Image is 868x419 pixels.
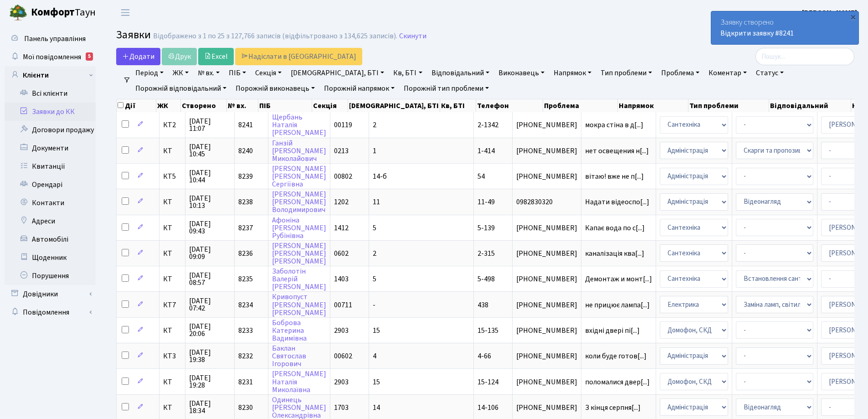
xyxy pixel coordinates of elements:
th: Кв, БТІ [440,99,476,112]
span: [PHONE_NUMBER] [516,147,577,155]
span: КТ [163,224,181,232]
a: Кв, БТІ [390,65,426,81]
th: Секція [312,99,348,112]
span: поломалися двер[...] [585,377,650,387]
span: 8241 [238,120,253,130]
span: КТ [163,275,181,283]
span: 8236 [238,248,253,259]
span: КТ5 [163,173,181,180]
a: Excel [198,48,234,65]
th: Відповідальний [769,99,851,112]
span: [DATE] 19:38 [189,349,231,363]
span: 15-135 [478,326,498,336]
span: 8235 [238,274,253,284]
span: 00119 [334,120,352,130]
a: Мої повідомлення5 [5,48,96,66]
th: № вх. [227,99,259,112]
span: мокра стіна в д[...] [585,120,643,130]
a: Щоденник [5,248,96,267]
span: [DATE] 20:06 [189,323,231,337]
a: Заявки до КК [5,103,96,121]
span: 2-315 [478,248,495,259]
span: [PHONE_NUMBER] [516,378,577,386]
span: [PHONE_NUMBER] [516,121,577,129]
span: Надати відеоспо[...] [585,197,649,207]
b: [PERSON_NAME] [802,8,857,18]
a: Квитанції [5,157,96,176]
span: 8231 [238,377,253,387]
span: [PHONE_NUMBER] [516,275,577,283]
span: вхідні двері пі[...] [585,326,640,336]
span: [DATE] 10:44 [189,169,231,184]
span: 11 [373,197,380,207]
span: [DATE] 08:57 [189,272,231,286]
span: 14-106 [478,403,498,413]
button: Переключити навігацію [114,5,137,20]
span: 4 [373,351,376,361]
span: [DATE] 18:34 [189,400,231,414]
span: 2903 [334,377,349,387]
span: 0602 [334,248,349,259]
span: 00802 [334,171,352,181]
div: 5 [86,52,93,61]
a: Порушення [5,267,96,285]
a: БоброваКатеринаВадимівна [272,318,307,343]
a: ЩербаньНаталія[PERSON_NAME] [272,112,326,138]
th: Телефон [476,99,543,112]
a: ПІБ [225,65,250,81]
a: Договори продажу [5,121,96,139]
a: Орендарі [5,176,96,194]
span: 8230 [238,403,253,413]
a: [PERSON_NAME][PERSON_NAME]Сергіївна [272,164,326,189]
span: Капає вода по с[...] [585,223,645,233]
span: [DATE] 10:13 [189,195,231,209]
span: 2903 [334,326,349,336]
a: Відповідальний [428,65,493,81]
a: Адреси [5,212,96,230]
span: 8233 [238,326,253,336]
span: КТ [163,378,181,386]
span: Панель управління [24,34,86,44]
span: 8240 [238,146,253,156]
a: ЗаболотінВалерій[PERSON_NAME] [272,266,326,292]
a: [PERSON_NAME][PERSON_NAME]Володимирович [272,189,326,215]
span: 438 [478,300,488,310]
span: КТ [163,327,181,334]
span: 1703 [334,403,349,413]
span: 8234 [238,300,253,310]
span: [PHONE_NUMBER] [516,301,577,309]
input: Пошук... [755,48,854,65]
th: [DEMOGRAPHIC_DATA], БТІ [348,99,440,112]
span: [DATE] 11:07 [189,118,231,132]
span: 15-124 [478,377,498,387]
th: ПІБ [258,99,312,112]
div: Заявку створено [711,11,858,44]
span: коли буде готов[...] [585,351,647,361]
a: ЖК [169,65,192,81]
a: Проблема [657,65,703,81]
a: Відкрити заявку #8241 [720,28,794,38]
span: - [373,300,375,310]
span: 2-1342 [478,120,498,130]
span: Мої повідомлення [23,52,81,62]
span: [PHONE_NUMBER] [516,224,577,232]
div: Відображено з 1 по 25 з 127,766 записів (відфільтровано з 134,625 записів). [153,32,397,41]
a: Документи [5,139,96,157]
span: 14 [373,403,380,413]
span: 1 [373,146,376,156]
a: [DEMOGRAPHIC_DATA], БТІ [287,65,388,81]
th: Напрямок [618,99,689,112]
span: 8239 [238,171,253,181]
span: КТ [163,147,181,155]
span: 8237 [238,223,253,233]
span: 11-49 [478,197,495,207]
span: З кінця серпня[...] [585,403,641,413]
b: Комфорт [31,5,75,20]
a: Контакти [5,194,96,212]
a: Повідомлення [5,303,96,321]
span: [DATE] 07:42 [189,297,231,312]
span: Демонтаж и монт[...] [585,274,652,284]
span: 1412 [334,223,349,233]
span: 5 [373,223,376,233]
span: Заявки [116,27,151,43]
